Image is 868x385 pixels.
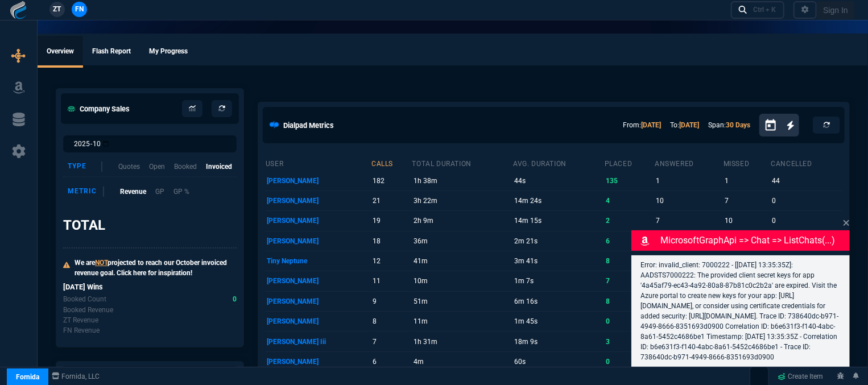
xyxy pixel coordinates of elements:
[173,187,189,197] p: GP %
[771,155,843,171] th: cancelled
[514,193,602,209] p: 14m 24s
[606,193,652,209] p: 4
[267,193,369,209] p: [PERSON_NAME]
[414,173,511,189] p: 1h 38m
[373,233,410,249] p: 18
[414,273,511,289] p: 10m
[174,162,197,172] p: Booked
[226,305,237,315] p: spec.value
[414,233,511,249] p: 36m
[95,259,108,267] span: NOT
[373,313,410,329] p: 8
[606,253,652,269] p: 8
[267,213,369,229] p: [PERSON_NAME]
[514,213,602,229] p: 14m 15s
[63,325,100,336] p: Today's Fornida revenue
[764,117,787,134] button: Open calendar
[606,213,652,229] p: 2
[120,187,146,197] p: Revenue
[641,121,661,129] a: [DATE]
[606,273,652,289] p: 7
[118,162,140,172] p: Quotes
[772,213,841,229] p: 0
[514,253,602,269] p: 3m 41s
[267,293,369,309] p: [PERSON_NAME]
[661,234,848,247] p: MicrosoftGraphApi => chat => listChats(...)
[38,36,83,68] a: Overview
[267,354,369,370] p: [PERSON_NAME]
[63,315,98,325] p: Today's zaynTek revenue
[267,233,369,249] p: [PERSON_NAME]
[53,4,61,14] span: ZT
[68,162,102,172] div: Type
[63,217,105,234] h3: TOTAL
[414,313,511,329] p: 11m
[708,120,750,130] p: Span:
[373,354,410,370] p: 6
[606,354,652,370] p: 0
[414,213,511,229] p: 2h 9m
[514,273,602,289] p: 1m 7s
[267,173,369,189] p: [PERSON_NAME]
[656,193,721,209] p: 10
[75,4,84,14] span: FN
[723,155,771,171] th: missed
[206,162,232,172] p: Invoiced
[772,193,841,209] p: 0
[772,173,841,189] p: 44
[656,173,721,189] p: 1
[606,173,652,189] p: 135
[371,155,411,171] th: calls
[679,121,699,129] a: [DATE]
[514,334,602,350] p: 18m 9s
[283,120,334,131] h5: Dialpad Metrics
[414,293,511,309] p: 51m
[514,354,602,370] p: 60s
[726,121,750,129] a: 30 Days
[373,273,410,289] p: 11
[63,294,106,304] p: Today's Booked count
[68,104,130,114] h5: Company Sales
[267,253,369,269] p: Tiny Neptune
[267,334,369,350] p: [PERSON_NAME] Iii
[606,293,652,309] p: 8
[226,315,237,325] p: spec.value
[606,334,652,350] p: 3
[754,5,776,14] div: Ctrl + K
[373,173,410,189] p: 182
[725,193,768,209] p: 7
[670,120,699,130] p: To:
[222,294,237,305] p: spec.value
[640,260,841,362] p: Error: invalid_client: 7000222 - [[DATE] 13:35:35Z]: AADSTS7000222: The provided client secret ke...
[412,155,513,171] th: total duration
[514,313,602,329] p: 1m 45s
[155,187,164,197] p: GP
[414,193,511,209] p: 3h 22m
[226,325,237,336] p: spec.value
[606,233,652,249] p: 6
[149,162,165,172] p: Open
[623,120,661,130] p: From:
[725,173,768,189] p: 1
[267,313,369,329] p: [PERSON_NAME]
[514,233,602,249] p: 2m 21s
[414,354,511,370] p: 4m
[606,313,652,329] p: 0
[654,155,723,171] th: answered
[373,213,410,229] p: 19
[414,253,511,269] p: 41m
[774,368,828,385] a: Create Item
[512,155,604,171] th: avg. duration
[233,294,237,305] span: Today's Booked count
[265,155,371,171] th: user
[63,283,237,292] h6: [DATE] Wins
[604,155,654,171] th: placed
[414,334,511,350] p: 1h 31m
[725,213,768,229] p: 10
[656,213,721,229] p: 7
[514,293,602,309] p: 6m 16s
[373,334,410,350] p: 7
[83,36,140,68] a: Flash Report
[48,371,104,382] a: msbcCompanyName
[140,36,197,68] a: My Progress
